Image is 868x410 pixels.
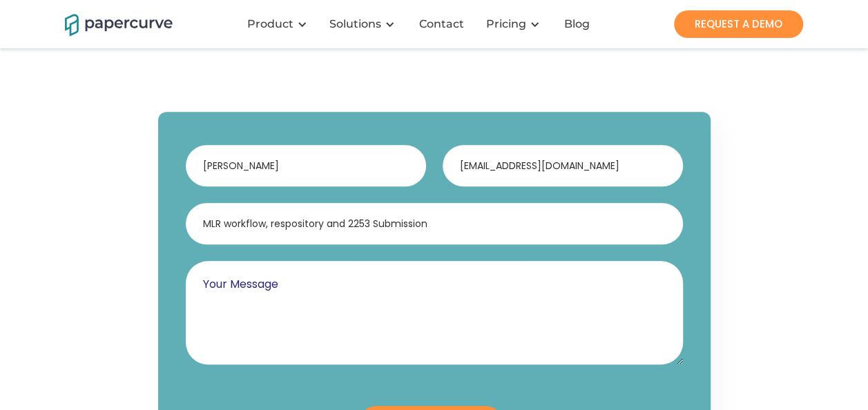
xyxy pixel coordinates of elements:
[419,17,464,31] div: Contact
[65,12,155,36] a: home
[674,10,803,38] a: REQUEST A DEMO
[329,17,381,31] div: Solutions
[409,17,478,31] a: Contact
[443,145,683,186] input: Email
[478,3,554,45] div: Pricing
[486,17,526,31] a: Pricing
[247,17,293,31] div: Product
[321,3,409,45] div: Solutions
[554,17,604,31] a: Blog
[564,17,590,31] div: Blog
[186,203,683,244] input: Subject
[186,145,426,186] input: Name
[239,3,321,45] div: Product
